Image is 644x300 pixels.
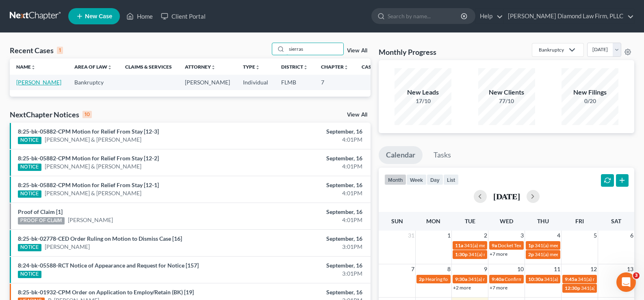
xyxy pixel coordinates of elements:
[275,75,314,90] td: FLMB
[407,231,415,240] span: 31
[493,192,520,201] h2: [DATE]
[468,251,547,257] span: 341(a) meeting for [PERSON_NAME]
[447,231,451,240] span: 1
[427,174,443,185] button: day
[565,285,580,291] span: 12:30p
[520,231,525,240] span: 3
[18,181,159,188] a: 8:25-bk-05882-CPM Motion for Relief From Stay [12-1]
[18,190,41,198] div: NOTICE
[31,65,36,70] i: unfold_more
[516,264,525,274] span: 10
[455,251,468,257] span: 1:30p
[253,243,362,251] div: 3:01PM
[476,9,503,24] a: Help
[455,242,463,248] span: 11a
[544,276,622,282] span: 341(a) meeting for [PERSON_NAME]
[410,264,415,274] span: 7
[253,235,362,243] div: September, 16
[45,162,141,171] a: [PERSON_NAME] & [PERSON_NAME]
[395,88,451,97] div: New Leads
[253,216,362,224] div: 4:01PM
[504,9,634,24] a: [PERSON_NAME] Diamond Law Firm, PLLC
[185,64,216,70] a: Attorneyunfold_more
[537,218,549,224] span: Thu
[74,64,112,70] a: Area of Lawunfold_more
[18,289,194,296] a: 8:25-bk-01932-CPM Order on Application to Employ/Retain (BK) [19]
[455,276,467,282] span: 9:30a
[426,218,440,224] span: Mon
[447,264,451,274] span: 8
[82,111,92,118] div: 10
[18,164,41,171] div: NOTICE
[528,251,534,257] span: 2p
[119,58,178,75] th: Claims & Services
[419,276,425,282] span: 2p
[483,231,488,240] span: 2
[490,251,507,257] a: +7 more
[425,276,489,282] span: Hearing for [PERSON_NAME]
[253,288,362,296] div: September, 16
[122,9,157,24] a: Home
[18,262,199,269] a: 8:24-bk-05588-RCT Notice of Appearance and Request for Notice [157]
[286,43,343,55] input: Search by name...
[18,155,159,162] a: 8:25-bk-05882-CPM Motion for Relief From Stay [12-2]
[535,242,613,248] span: 341(a) meeting for [PERSON_NAME]
[347,112,367,118] a: View All
[453,285,471,291] a: +2 more
[443,174,459,185] button: list
[255,65,260,70] i: unfold_more
[388,9,462,24] input: Search by name...
[303,65,308,70] i: unfold_more
[253,181,362,189] div: September, 16
[500,218,513,224] span: Wed
[347,48,367,54] a: View All
[464,242,542,248] span: 341(a) meeting for [PERSON_NAME]
[505,276,598,282] span: Confirmation Hearing for [PERSON_NAME]
[478,97,535,105] div: 77/10
[553,264,561,274] span: 11
[633,272,640,279] span: 3
[465,218,475,224] span: Tue
[253,261,362,270] div: September, 16
[562,97,618,105] div: 0/20
[18,217,65,224] div: PROOF OF CLAIM
[107,65,112,70] i: unfold_more
[535,251,613,257] span: 341(a) meeting for [PERSON_NAME]
[253,208,362,216] div: September, 16
[391,218,403,224] span: Sun
[281,64,308,70] a: Districtunfold_more
[18,137,41,144] div: NOTICE
[379,47,436,57] h3: Monthly Progress
[426,146,458,164] a: Tasks
[616,272,636,292] iframe: Intercom live chat
[18,235,182,242] a: 8:25-bk-02778-CED Order Ruling on Motion to Dismiss Case [16]
[492,242,497,248] span: 9a
[539,46,564,53] div: Bankruptcy
[16,64,36,70] a: Nameunfold_more
[483,264,488,274] span: 9
[236,75,275,90] td: Individual
[18,128,159,135] a: 8:25-bk-05882-CPM Motion for Relief From Stay [12-3]
[68,75,119,90] td: Bankruptcy
[253,189,362,197] div: 4:01PM
[344,65,349,70] i: unfold_more
[157,9,210,24] a: Client Portal
[565,276,577,282] span: 9:45a
[556,231,561,240] span: 4
[211,65,216,70] i: unfold_more
[16,79,61,86] a: [PERSON_NAME]
[45,136,141,144] a: [PERSON_NAME] & [PERSON_NAME]
[18,208,63,215] a: Proof of Claim [1]
[575,218,584,224] span: Fri
[490,285,507,291] a: +7 more
[45,243,90,251] a: [PERSON_NAME]
[528,276,543,282] span: 10:30a
[362,64,388,70] a: Case Nounfold_more
[10,110,92,119] div: NextChapter Notices
[626,264,634,274] span: 13
[10,45,63,55] div: Recent Cases
[468,276,546,282] span: 341(a) meeting for [PERSON_NAME]
[379,146,423,164] a: Calendar
[243,64,260,70] a: Typeunfold_more
[253,154,362,162] div: September, 16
